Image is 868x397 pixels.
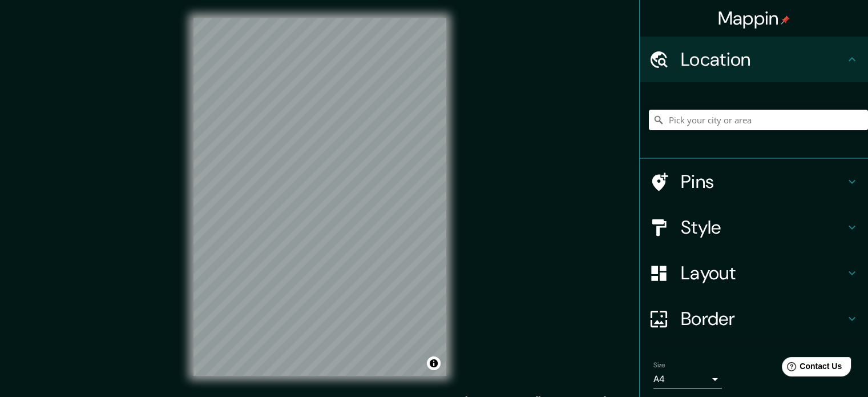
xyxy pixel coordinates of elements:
[427,356,441,370] button: Toggle attribution
[681,307,845,330] h4: Border
[640,204,868,250] div: Style
[681,48,845,71] h4: Location
[640,250,868,296] div: Layout
[653,370,722,388] div: A4
[766,352,855,384] iframe: Help widget launcher
[640,296,868,342] div: Border
[649,110,868,130] input: Pick your city or area
[681,262,845,284] h4: Layout
[681,216,845,239] h4: Style
[640,37,868,82] div: Location
[640,159,868,204] div: Pins
[653,360,665,370] label: Size
[193,18,446,376] canvas: Map
[718,7,790,30] h4: Mappin
[781,15,790,25] img: pin-icon.png
[681,170,845,193] h4: Pins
